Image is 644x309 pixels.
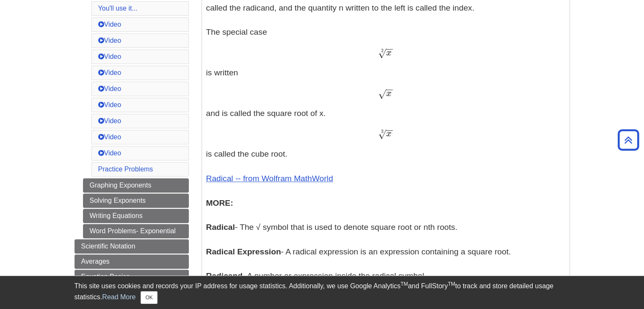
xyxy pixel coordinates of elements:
span: Equation Basics [81,273,130,280]
a: Video [98,69,122,76]
a: Read More [102,293,135,301]
a: Solving Exponents [83,193,189,208]
span: x [386,89,392,98]
a: Graphing Exponents [83,178,189,193]
span: x [386,48,392,58]
span: √ [378,47,386,59]
span: √ [378,129,386,140]
sup: TM [401,281,408,287]
span: 2 [381,48,384,53]
b: Radical [206,223,235,232]
a: Video [98,53,122,60]
span: Scientific Notation [81,243,135,250]
b: Radical Expression [206,247,281,256]
a: Video [98,149,122,157]
a: Radical -- from Wolfram MathWorld [206,174,333,183]
button: Close [141,291,157,304]
a: Scientific Notation [75,239,189,254]
sup: TM [448,281,455,287]
a: You'll use it... [98,5,138,12]
a: Averages [75,254,189,269]
a: Video [98,37,122,44]
a: Video [98,133,122,141]
b: MORE: [206,199,233,207]
a: Practice Problems [98,166,153,173]
b: Radicand [206,271,243,280]
span: Averages [81,258,110,265]
a: Video [98,101,122,108]
a: Video [98,117,122,124]
a: Video [98,85,122,92]
a: Writing Equations [83,209,189,223]
span: x [386,130,392,139]
a: Equation Basics [75,270,189,284]
span: 3 [381,129,384,135]
div: This site uses cookies and records your IP address for usage statistics. Additionally, we use Goo... [75,281,570,304]
span: √ [378,88,386,99]
a: Back to Top [615,134,642,146]
a: Video [98,21,122,28]
a: Word Problems- Exponential [83,224,189,238]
